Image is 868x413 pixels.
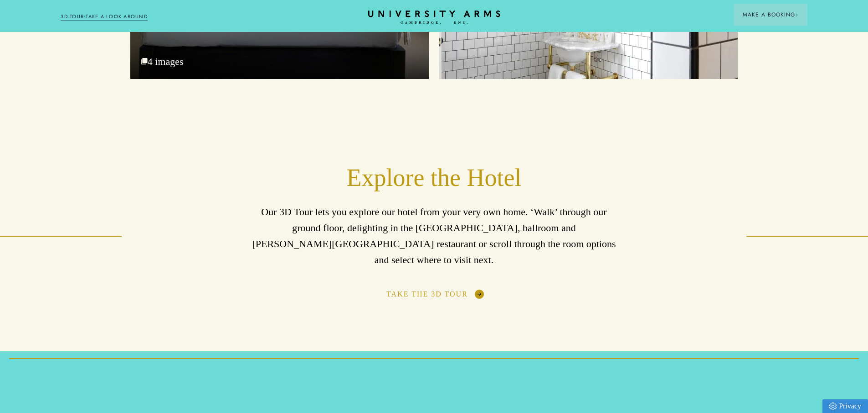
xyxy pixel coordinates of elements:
a: Privacy [822,399,868,413]
button: Make a BookingArrow icon [734,4,807,26]
p: Our 3D Tour lets you explore our hotel from your very own home. ‘Walk’ through our ground floor, ... [252,204,616,268]
a: 3D TOUR:TAKE A LOOK AROUND [61,13,148,21]
img: Privacy [829,402,837,410]
a: Home [368,11,500,25]
span: Make a Booking [743,11,798,19]
a: Take the 3D Tour [386,290,482,299]
h2: Explore the Hotel [252,163,616,193]
img: Arrow icon [795,13,798,16]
